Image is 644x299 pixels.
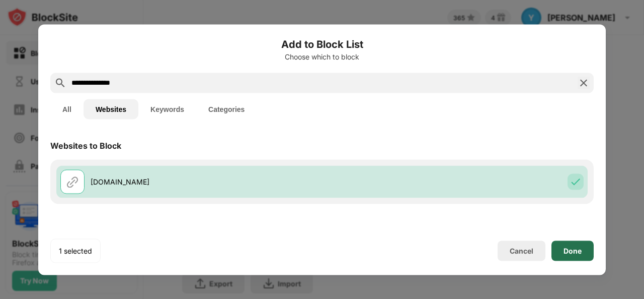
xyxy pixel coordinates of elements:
div: [DOMAIN_NAME] [91,176,322,187]
img: url.svg [66,175,78,188]
button: All [50,99,84,119]
div: Done [563,247,582,255]
div: Websites to Block [50,140,121,150]
button: Websites [84,99,138,119]
img: search.svg [54,77,66,89]
div: 1 selected [59,246,92,256]
button: Keywords [138,99,196,119]
h6: Add to Block List [50,36,594,51]
div: Choose which to block [50,52,594,61]
button: Categories [196,99,257,119]
img: search-close [578,77,590,89]
div: Cancel [510,247,533,255]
